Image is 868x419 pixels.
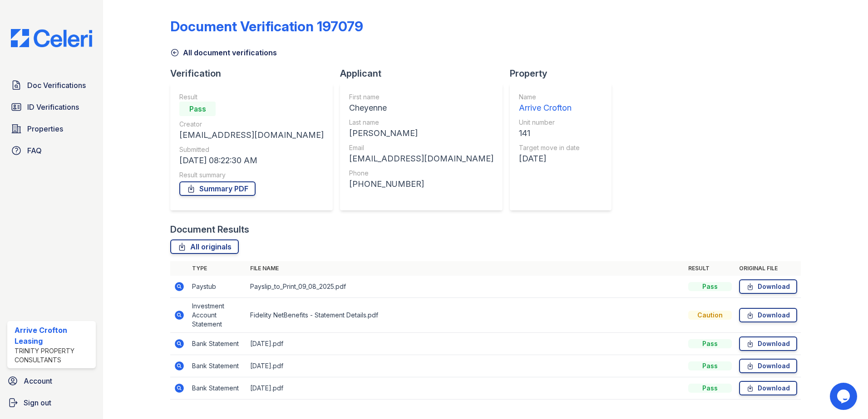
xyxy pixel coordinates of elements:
img: CE_Logo_Blue-a8612792a0a2168367f1c8372b55b34899dd931a85d93a1a3d3e32e68fde9ad4.png [4,29,99,47]
span: FAQ [27,145,42,156]
a: All document verifications [170,47,277,58]
th: File name [247,261,685,276]
div: Result summary [179,171,324,180]
div: Property [510,67,619,80]
span: Properties [27,123,63,134]
th: Result [685,261,735,276]
div: Submitted [179,145,324,154]
a: Account [4,372,99,390]
div: Pass [688,339,732,348]
a: Name Arrive Crofton [519,93,580,114]
td: [DATE].pdf [247,333,685,355]
div: Trinity Property Consultants [15,346,92,365]
a: ID Verifications [7,98,96,116]
span: Account [24,375,52,386]
span: ID Verifications [27,102,79,112]
div: Pass [688,361,732,370]
td: [DATE].pdf [247,377,685,400]
td: Investment Account Statement [188,298,247,333]
td: Payslip_to_Print_09_08_2025.pdf [247,276,685,298]
div: Last name [349,118,493,127]
span: Sign out [24,397,51,408]
div: First name [349,93,493,102]
div: Unit number [519,118,580,127]
a: Download [739,381,797,395]
div: Document Results [170,223,249,236]
div: [DATE] [519,152,580,165]
a: Download [739,336,797,351]
span: Doc Verifications [27,80,86,91]
div: Cheyenne [349,102,493,114]
td: Bank Statement [188,355,247,377]
div: Pass [688,282,732,291]
th: Original file [735,261,801,276]
a: Summary PDF [179,181,256,196]
iframe: chat widget [830,383,859,410]
div: Name [519,93,580,102]
a: FAQ [7,141,96,160]
div: Arrive Crofton Leasing [15,325,92,346]
a: Sign out [4,394,99,412]
div: [PHONE_NUMBER] [349,178,493,190]
a: All originals [170,239,239,254]
div: [EMAIL_ADDRESS][DOMAIN_NAME] [349,152,493,165]
div: Email [349,143,493,152]
div: Applicant [340,67,510,80]
div: Target move in date [519,143,580,152]
div: Phone [349,169,493,178]
div: Result [179,93,324,102]
div: Document Verification 197079 [170,18,363,34]
div: [EMAIL_ADDRESS][DOMAIN_NAME] [179,129,324,141]
div: Pass [688,384,732,393]
a: Doc Verifications [7,76,96,94]
td: [DATE].pdf [247,355,685,377]
td: Paystub [188,276,247,298]
div: [PERSON_NAME] [349,127,493,140]
a: Download [739,359,797,373]
td: Bank Statement [188,333,247,355]
div: Creator [179,120,324,129]
th: Type [188,261,247,276]
a: Download [739,279,797,294]
a: Properties [7,120,96,138]
div: Caution [688,311,732,320]
div: Pass [179,102,216,116]
div: Verification [170,67,340,80]
td: Fidelity NetBenefits - Statement Details.pdf [247,298,685,333]
div: Arrive Crofton [519,102,580,114]
div: 141 [519,127,580,140]
div: [DATE] 08:22:30 AM [179,154,324,167]
a: Download [739,308,797,322]
td: Bank Statement [188,377,247,400]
